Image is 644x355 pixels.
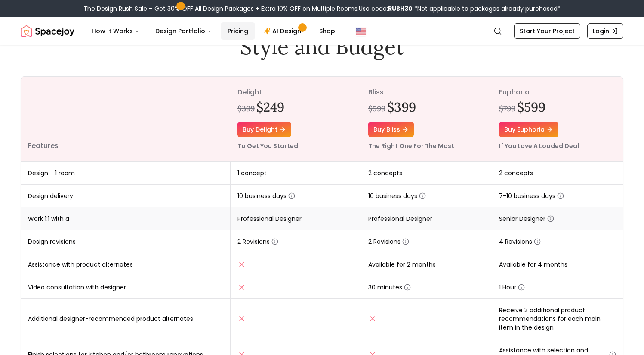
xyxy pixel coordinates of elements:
a: Start Your Project [514,23,580,39]
p: delight [237,87,354,97]
span: 30 minutes [368,283,411,292]
a: Buy delight [237,122,291,137]
a: Buy euphoria [499,122,558,137]
div: $399 [237,103,255,115]
div: $599 [368,103,385,115]
a: Spacejoy [21,22,74,40]
span: 1 Hour [499,283,525,292]
b: RUSH30 [388,4,413,13]
span: Professional Designer [368,214,432,223]
th: Features [21,77,231,162]
a: Buy bliss [368,122,414,137]
p: euphoria [499,87,616,97]
span: 10 business days [368,192,426,200]
a: Pricing [221,22,255,40]
a: Login [587,23,623,39]
span: 2 Revisions [237,237,278,246]
td: Work 1:1 with a [21,207,231,230]
h1: Interior Design Packages That Fit Your Style and Budget [129,9,515,59]
h2: $399 [387,99,416,115]
span: 4 Revisions [499,237,541,246]
td: Design revisions [21,230,231,253]
img: United States [356,26,366,36]
span: 2 Revisions [368,237,409,246]
a: Shop [312,22,342,40]
span: 10 business days [237,192,295,200]
span: 2 concepts [368,169,402,177]
button: Design Portfolio [148,22,219,40]
td: Receive 3 additional product recommendations for each main item in the design [492,299,623,339]
td: Available for 2 months [361,253,492,276]
span: Use code: [359,4,413,13]
span: Professional Designer [237,214,302,223]
span: *Not applicable to packages already purchased* [413,4,561,13]
td: Design - 1 room [21,162,231,185]
span: 1 concept [237,169,267,177]
td: Assistance with product alternates [21,253,231,276]
small: If You Love A Loaded Deal [499,141,579,150]
h2: $599 [517,99,545,115]
h2: $249 [256,99,284,115]
div: $799 [499,103,515,115]
td: Video consultation with designer [21,276,231,299]
div: The Design Rush Sale – Get 30% OFF All Design Packages + Extra 10% OFF on Multiple Rooms. [83,4,561,13]
p: bliss [368,87,485,97]
nav: Main [85,22,342,40]
img: Spacejoy Logo [21,22,74,40]
td: Additional designer-recommended product alternates [21,299,231,339]
span: 2 concepts [499,169,533,177]
button: How It Works [85,22,147,40]
td: Available for 4 months [492,253,623,276]
a: AI Design [257,22,311,40]
nav: Global [21,17,623,45]
small: To Get You Started [237,141,298,150]
small: The Right One For The Most [368,141,454,150]
span: Senior Designer [499,214,554,223]
td: Design delivery [21,185,231,207]
span: 7-10 business days [499,192,564,200]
